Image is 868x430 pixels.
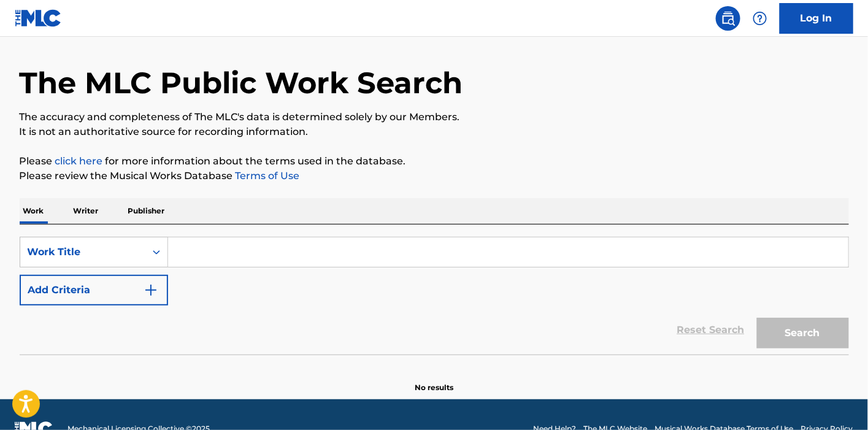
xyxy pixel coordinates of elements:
[125,198,169,224] p: Publisher
[415,367,453,393] p: No results
[20,237,849,355] form: Search Form
[20,110,849,125] p: The accuracy and completeness of The MLC's data is determined solely by our Members.
[807,371,868,430] iframe: Chat Widget
[20,154,849,169] p: Please for more information about the terms used in the database.
[780,3,853,34] a: Log In
[20,125,849,139] p: It is not an authoritative source for recording information.
[20,275,168,305] button: Add Criteria
[753,11,767,26] img: help
[748,6,772,31] div: Help
[233,170,300,182] a: Terms of Use
[70,198,102,224] p: Writer
[144,283,158,298] img: 9d2ae6d4665cec9f34b9.svg
[20,169,849,183] p: Please review the Musical Works Database
[721,11,735,26] img: search
[15,9,62,27] img: MLC Logo
[20,64,463,101] h1: The MLC Public Work Search
[716,6,740,31] a: Public Search
[20,198,48,224] p: Work
[55,155,103,167] a: click here
[28,245,138,259] div: Work Title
